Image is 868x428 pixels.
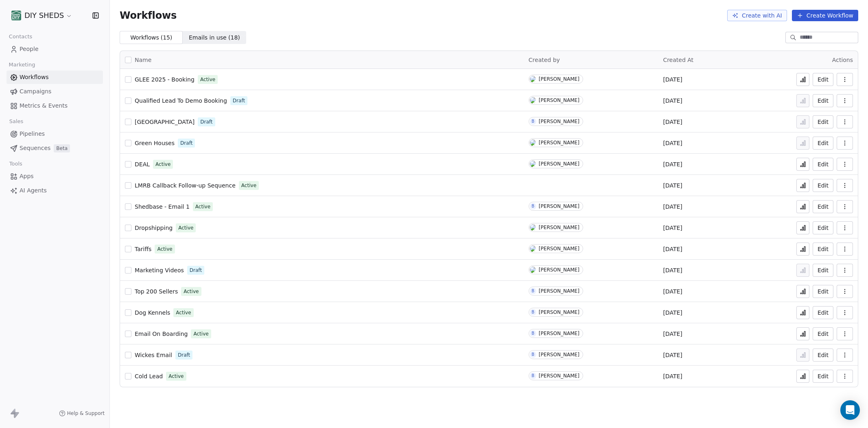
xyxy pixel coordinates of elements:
[832,57,853,63] span: Actions
[135,203,190,210] span: Shedbase - Email 1
[135,76,195,83] span: GLEE 2025 - Booking
[135,245,151,253] a: Tariffs
[663,224,682,232] span: [DATE]
[135,56,151,64] span: Name
[120,10,177,21] span: Workflows
[135,118,195,126] a: [GEOGRAPHIC_DATA]
[189,33,240,42] span: Emails in use ( 18 )
[530,245,536,252] img: B
[193,330,208,338] span: Active
[813,221,833,234] a: Edit
[135,267,184,274] span: Marketing Videos
[135,75,195,84] a: GLEE 2025 - Booking
[135,225,173,231] span: Dropshipping
[7,127,103,141] a: Pipelines
[531,351,534,358] div: B
[663,287,682,296] span: [DATE]
[135,140,175,146] span: Green Houses
[195,203,210,210] span: Active
[813,243,833,256] button: Edit
[135,160,150,168] a: DEAL
[135,352,172,358] span: Wickes Email
[663,97,682,105] span: [DATE]
[531,309,534,315] div: B
[813,349,833,362] a: Edit
[20,45,39,53] span: People
[67,410,105,417] span: Help & Support
[813,306,833,319] button: Edit
[176,309,191,316] span: Active
[539,246,579,252] div: [PERSON_NAME]
[539,161,579,167] div: [PERSON_NAME]
[663,351,682,359] span: [DATE]
[59,410,105,417] a: Help & Support
[663,75,682,84] span: [DATE]
[531,288,534,294] div: B
[539,373,579,379] div: [PERSON_NAME]
[813,179,833,192] a: Edit
[135,373,163,379] span: Cold Lead
[813,137,833,150] button: Edit
[200,76,215,83] span: Active
[792,10,858,21] button: Create Workflow
[54,144,70,152] span: Beta
[539,119,579,124] div: [PERSON_NAME]
[241,182,256,189] span: Active
[20,73,49,82] span: Workflows
[530,224,536,231] img: B
[7,141,103,155] a: SequencesBeta
[135,351,172,359] a: Wickes Email
[20,186,47,195] span: AI Agents
[539,225,579,230] div: [PERSON_NAME]
[663,57,693,63] span: Created At
[663,118,682,126] span: [DATE]
[20,172,34,181] span: Apps
[813,370,833,383] button: Edit
[135,330,188,338] a: Email On Boarding
[157,245,172,253] span: Active
[155,161,171,168] span: Active
[529,57,560,63] span: Created by
[6,158,26,170] span: Tools
[135,331,188,337] span: Email On Boarding
[539,140,579,146] div: [PERSON_NAME]
[7,99,103,113] a: Metrics & Events
[813,94,833,107] button: Edit
[135,309,170,316] span: Dog Kennels
[7,42,103,56] a: People
[7,71,103,84] a: Workflows
[20,144,50,152] span: Sequences
[539,76,579,82] div: [PERSON_NAME]
[7,170,103,183] a: Apps
[539,331,579,336] div: [PERSON_NAME]
[184,288,199,295] span: Active
[24,10,64,21] span: DIY SHEDS
[190,267,202,274] span: Draft
[135,97,227,104] span: Qualified Lead To Demo Booking
[663,181,682,190] span: [DATE]
[11,11,21,20] img: shedsdiy.jpg
[813,264,833,277] button: Edit
[663,245,682,253] span: [DATE]
[813,327,833,340] a: Edit
[530,76,536,82] img: B
[6,115,27,128] span: Sales
[539,352,579,357] div: [PERSON_NAME]
[200,118,212,126] span: Draft
[813,115,833,128] button: Edit
[530,139,536,146] img: B
[530,161,536,167] img: B
[813,285,833,298] button: Edit
[813,73,833,86] a: Edit
[5,59,39,71] span: Marketing
[813,200,833,213] button: Edit
[10,9,74,22] button: DIY SHEDS
[663,266,682,274] span: [DATE]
